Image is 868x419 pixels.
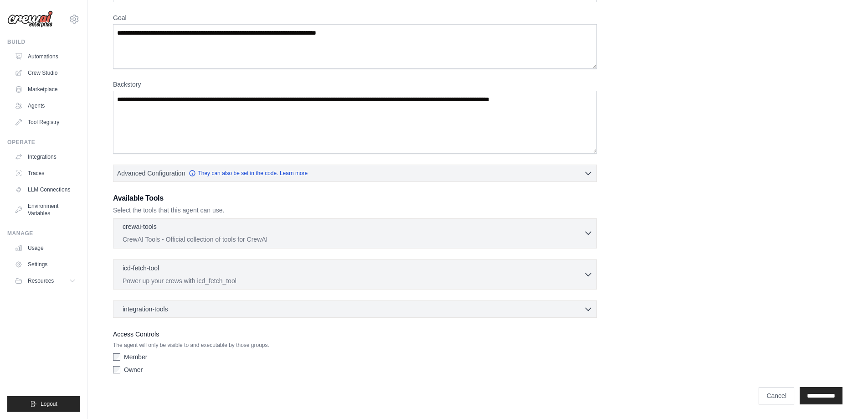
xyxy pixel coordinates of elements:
label: Goal [113,13,597,22]
span: Advanced Configuration [117,169,185,178]
a: Cancel [759,387,794,404]
span: Resources [28,277,54,285]
a: Marketplace [11,82,80,97]
button: integration-tools [117,305,593,314]
label: Access Controls [113,329,597,340]
button: Logout [7,396,80,412]
a: Settings [11,257,80,272]
button: icd-fetch-tool Power up your crews with icd_fetch_tool [117,264,593,285]
p: Power up your crews with icd_fetch_tool [123,276,584,285]
a: LLM Connections [11,182,80,197]
a: Integrations [11,150,80,164]
a: Usage [11,241,80,255]
a: Environment Variables [11,199,80,221]
button: Resources [11,274,80,288]
img: Logo [7,10,53,28]
h3: Available Tools [113,193,597,204]
p: icd-fetch-tool [123,264,159,273]
a: Automations [11,49,80,64]
p: The agent will only be visible to and executable by those groups. [113,341,597,349]
span: Logout [41,400,57,408]
label: Backstory [113,80,597,89]
p: CrewAI Tools - Official collection of tools for CrewAI [123,235,584,244]
button: Advanced Configuration They can also be set in the code. Learn more [113,165,596,181]
a: Tool Registry [11,115,80,129]
label: Owner [124,365,143,374]
p: Select the tools that this agent can use. [113,206,597,215]
div: Build [7,38,80,46]
span: integration-tools [123,305,168,314]
div: Operate [7,139,80,146]
label: Member [124,352,147,362]
button: crewai-tools CrewAI Tools - Official collection of tools for CrewAI [117,222,593,244]
a: They can also be set in the code. Learn more [189,170,308,177]
a: Crew Studio [11,66,80,80]
div: Manage [7,230,80,237]
a: Agents [11,98,80,113]
a: Traces [11,166,80,181]
p: crewai-tools [123,222,157,231]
